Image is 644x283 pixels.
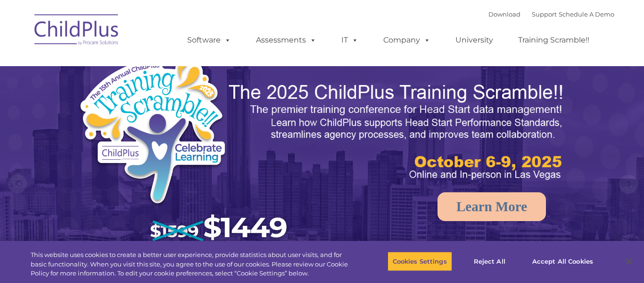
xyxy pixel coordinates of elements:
[247,31,326,50] a: Assessments
[131,62,160,69] span: Last name
[30,8,124,55] img: ChildPlus by Procare Solutions
[374,31,440,50] a: Company
[332,31,368,50] a: IT
[31,250,354,278] div: This website uses cookies to create a better user experience, provide statistics about user visit...
[527,251,598,271] button: Accept All Cookies
[178,31,240,50] a: Software
[509,31,599,50] a: Training Scramble!!
[131,101,171,108] span: Phone number
[488,10,520,18] a: Download
[446,31,503,50] a: University
[532,10,557,18] a: Support
[559,10,614,18] a: Schedule A Demo
[388,251,452,271] button: Cookies Settings
[488,10,614,18] font: |
[438,192,546,221] a: Learn More
[460,251,519,271] button: Reject All
[619,251,639,272] button: Close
